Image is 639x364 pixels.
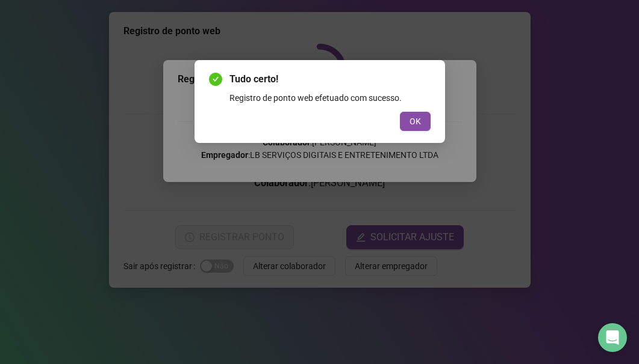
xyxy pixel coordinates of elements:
span: Tudo certo! [229,72,431,86]
span: check-circle [209,73,222,86]
span: OK [410,115,421,128]
div: Open Intercom Messenger [598,323,627,352]
button: OK [400,112,431,131]
div: Registro de ponto web efetuado com sucesso. [229,91,431,105]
